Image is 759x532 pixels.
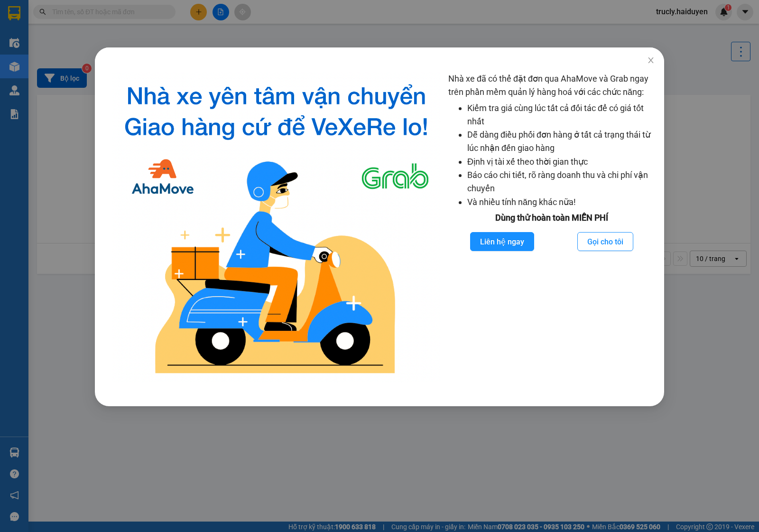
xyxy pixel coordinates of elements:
li: Định vị tài xế theo thời gian thực [467,155,655,168]
div: Dùng thử hoàn toàn MIỄN PHÍ [448,211,655,224]
li: Báo cáo chi tiết, rõ ràng doanh thu và chi phí vận chuyển [467,168,655,196]
button: Close [638,47,664,74]
li: Kiểm tra giá cùng lúc tất cả đối tác để có giá tốt nhất [467,102,655,129]
li: Dễ dàng điều phối đơn hàng ở tất cả trạng thái từ lúc nhận đến giao hàng [467,128,655,155]
span: close [647,56,655,64]
span: Liên hệ ngay [480,236,524,248]
li: Và nhiều tính năng khác nữa! [467,196,655,209]
div: Nhà xe đã có thể đặt đơn qua AhaMove và Grab ngay trên phần mềm quản lý hàng hoá với các chức năng: [448,72,655,383]
button: Liên hệ ngay [470,232,534,251]
button: Gọi cho tôi [577,232,633,251]
img: logo [112,72,441,383]
span: Gọi cho tôi [587,236,623,248]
